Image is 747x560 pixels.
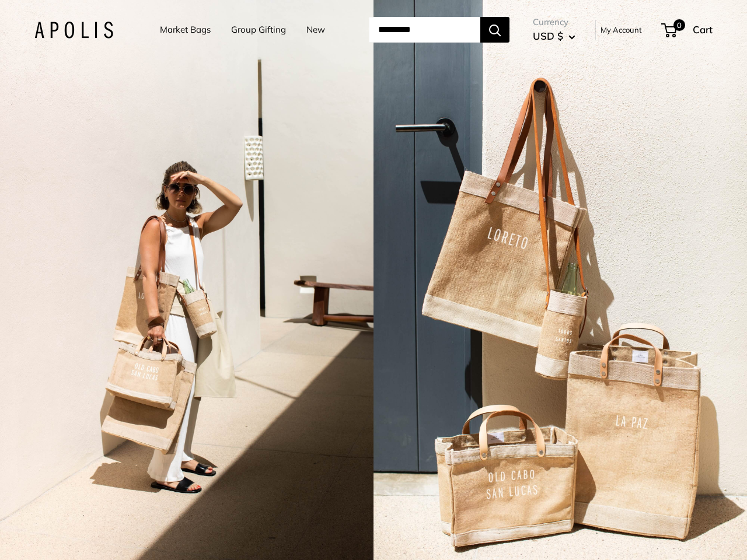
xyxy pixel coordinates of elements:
a: 0 Cart [662,20,713,39]
a: New [306,22,325,38]
input: Search... [369,17,480,43]
span: Currency [533,14,575,30]
a: Group Gifting [231,22,286,38]
img: Apolis [34,22,113,38]
a: My Account [601,23,642,37]
button: Search [480,17,509,43]
span: USD $ [533,30,563,42]
button: USD $ [533,27,575,45]
span: Cart [693,23,713,36]
span: 0 [673,19,685,31]
a: Market Bags [160,22,211,38]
